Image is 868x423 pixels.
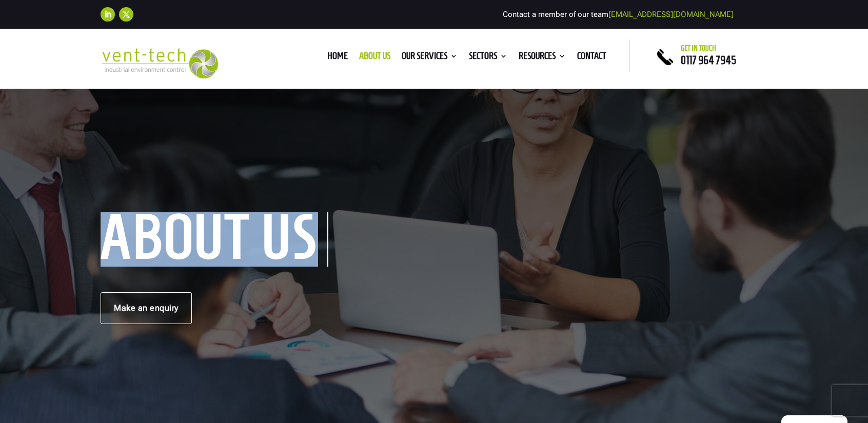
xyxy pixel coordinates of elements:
[503,10,734,19] span: Contact a member of our team
[577,52,606,64] a: Contact
[608,10,734,19] a: [EMAIL_ADDRESS][DOMAIN_NAME]
[327,52,348,64] a: Home
[119,7,133,22] a: Follow on X
[681,44,716,52] span: Get in touch
[469,52,507,64] a: Sectors
[402,52,458,64] a: Our Services
[101,212,328,267] h1: About us
[359,52,390,64] a: About us
[101,292,192,324] a: Make an enquiry
[101,48,218,78] img: 2023-09-27T08_35_16.549ZVENT-TECH---Clear-background
[681,54,736,66] a: 0117 964 7945
[101,7,115,22] a: Follow on LinkedIn
[519,52,566,64] a: Resources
